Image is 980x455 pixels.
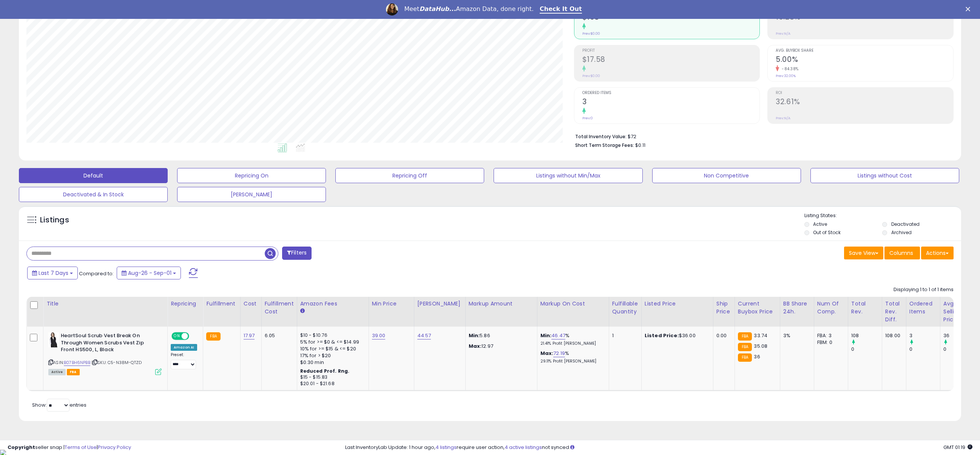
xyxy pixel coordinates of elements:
div: Ship Price [716,300,732,316]
button: Repricing Off [335,168,484,183]
p: 21.41% Profit [PERSON_NAME] [540,341,603,346]
label: Active [813,221,827,227]
span: OFF [188,333,200,339]
h5: Listings [40,215,69,225]
img: Profile image for Georgie [386,3,398,15]
b: Max: [540,350,554,357]
div: 5% for >= $0 & <= $14.99 [300,339,363,345]
div: Cost [244,300,258,308]
a: Privacy Policy [98,444,131,451]
div: Fulfillable Quantity [612,300,638,316]
div: ASIN: [48,332,162,374]
strong: Copyright [8,444,35,451]
p: 29.11% Profit [PERSON_NAME] [540,359,603,364]
span: 2025-09-10 01:19 GMT [943,444,972,451]
div: 6.05 [265,332,291,339]
span: $0.11 [635,142,645,149]
div: % [540,350,603,364]
button: Filters [282,247,312,260]
div: Markup Amount [469,300,534,308]
a: Terms of Use [65,444,97,451]
b: Reduced Prof. Rng. [300,368,350,374]
a: 17.97 [244,332,255,339]
div: 0 [943,346,974,353]
div: Num of Comp. [817,300,845,316]
span: Ordered Items [582,91,760,95]
button: Non Competitive [652,168,801,183]
div: Displaying 1 to 1 of 1 items [894,286,954,293]
span: Columns [889,249,913,257]
b: Total Inventory Value: [575,133,627,140]
b: Min: [540,332,552,339]
div: Title [46,300,164,308]
div: $10 - $10.76 [300,332,363,339]
div: Ordered Items [909,300,937,316]
div: Amazon AI [171,344,197,351]
span: Avg. Buybox Share [776,49,953,53]
div: 108.00 [885,332,900,339]
p: Listing States: [804,212,961,219]
p: 12.97 [469,343,531,350]
button: Aug-26 - Sep-01 [117,267,181,279]
div: % [540,332,603,346]
div: $0.30 min [300,359,363,366]
h2: 5.00% [776,55,953,65]
button: Last 7 Days [27,267,78,279]
div: Current Buybox Price [738,300,777,316]
b: Listed Price: [645,332,679,339]
img: 31KDJVnS5iL._SL40_.jpg [48,332,59,347]
div: 0 [851,346,882,353]
div: 36 [943,332,974,339]
span: ROI [776,91,953,95]
div: Fulfillment [206,300,237,308]
div: $20.01 - $21.68 [300,381,363,387]
small: FBA [738,332,752,341]
span: Show: entries [32,401,86,409]
strong: Min: [469,332,480,339]
p: 5.86 [469,332,531,339]
small: Prev: 0 [582,116,593,120]
div: BB Share 24h. [783,300,811,316]
div: Total Rev. [851,300,879,316]
button: Listings without Min/Max [494,168,642,183]
div: seller snap | | [8,444,131,451]
small: Prev: $0.00 [582,31,600,36]
div: 3 [909,332,940,339]
strong: Max: [469,342,482,350]
div: Last InventoryLab Update: 1 hour ago, require user action, not synced. [345,444,972,451]
div: Preset: [171,352,197,369]
small: FBA [738,343,752,351]
button: Actions [921,247,954,259]
div: Avg Selling Price [943,300,971,324]
span: Profit [582,49,760,53]
div: Repricing [171,300,200,308]
small: FBA [738,353,752,362]
span: Last 7 Days [39,269,68,277]
label: Deactivated [891,221,920,227]
div: 1 [612,332,636,339]
small: Prev: $0.00 [582,74,600,78]
div: 10% for >= $15 & <= $20 [300,345,363,352]
label: Archived [891,229,912,236]
div: Close [966,7,973,11]
span: Compared to: [79,270,114,277]
button: Listings without Cost [810,168,959,183]
li: $72 [575,131,948,140]
a: 44.57 [417,332,431,339]
a: 4 active listings [505,444,542,451]
h2: $17.58 [582,55,760,65]
span: All listings currently available for purchase on Amazon [48,369,66,375]
div: FBM: 0 [817,339,842,346]
span: 35.08 [754,342,767,350]
small: FBA [206,332,220,341]
button: Columns [884,247,920,259]
div: 3% [783,332,808,339]
small: Prev: 32.00% [776,74,796,78]
th: The percentage added to the cost of goods (COGS) that forms the calculator for Min & Max prices. [537,297,609,327]
span: 36 [754,353,760,360]
button: Deactivated & In Stock [19,187,168,202]
div: Listed Price [645,300,710,308]
div: $15 - $15.83 [300,374,363,381]
a: Check It Out [540,5,582,14]
small: -84.38% [779,66,799,72]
